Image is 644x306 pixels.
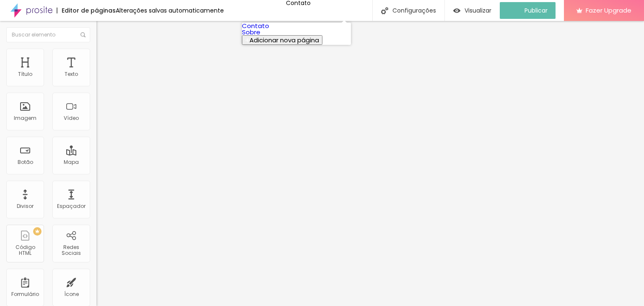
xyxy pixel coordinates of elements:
[116,8,224,13] div: Alterações salvas automaticamente
[381,7,388,14] img: Icone
[57,203,86,209] div: Espaçador
[64,159,79,165] div: Mapa
[500,2,556,19] button: Publicar
[64,291,79,297] div: Ícone
[242,21,269,30] a: Contato
[453,7,460,14] img: view-1.svg
[8,244,42,257] div: Código HTML
[65,71,78,77] div: Texto
[14,115,36,121] div: Imagem
[64,115,79,121] div: Vídeo
[80,32,86,37] img: Icone
[96,21,644,306] iframe: Editor
[249,36,319,44] span: Adicionar nova página
[465,7,491,14] span: Visualizar
[445,2,500,19] button: Visualizar
[586,7,631,14] span: Fazer Upgrade
[17,203,34,209] div: Divisor
[242,28,260,36] a: Sobre
[525,7,548,14] span: Publicar
[18,71,32,77] div: Título
[6,27,90,42] input: Buscar elemento
[57,8,116,13] div: Editor de páginas
[55,244,88,257] div: Redes Sociais
[11,291,39,297] div: Formulário
[18,159,33,165] div: Botão
[242,35,322,45] button: Adicionar nova página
